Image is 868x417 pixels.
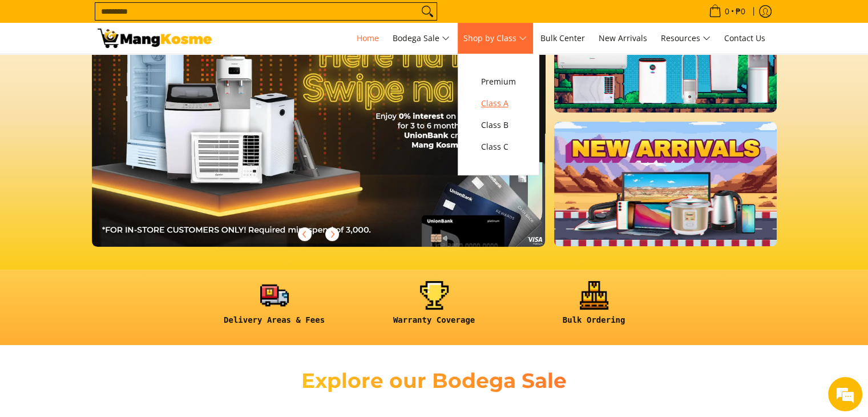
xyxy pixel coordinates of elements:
a: Class C [475,136,522,158]
h2: Explore our Bodega Sale [269,368,600,394]
span: Home [357,33,379,43]
span: Contact Us [724,33,765,43]
a: Premium [475,71,522,93]
a: <h6><strong>Warranty Coverage</strong></h6> [360,281,508,334]
button: Previous [292,222,317,247]
span: • [705,5,749,18]
a: Bodega Sale [387,23,455,54]
a: Class B [475,114,522,136]
a: Home [351,23,385,54]
a: New Arrivals [593,23,653,54]
span: Premium [481,75,516,89]
span: Class B [481,118,516,133]
a: Shop by Class [458,23,532,54]
a: <h6><strong>Bulk Ordering</strong></h6> [520,281,668,334]
button: Search [418,3,437,20]
span: Class A [481,97,516,111]
a: Resources [655,23,716,54]
a: Class A [475,93,522,114]
span: Bodega Sale [393,31,450,46]
img: Mang Kosme: Your Home Appliances Warehouse Sale Partner! [98,29,212,48]
span: Class C [481,140,516,154]
span: New Arrivals [599,33,647,43]
span: Bulk Center [540,33,585,43]
span: Shop by Class [463,31,527,46]
span: Resources [661,31,710,46]
a: Bulk Center [535,23,591,54]
span: 0 [723,7,731,15]
span: ₱0 [734,7,747,15]
a: <h6><strong>Delivery Areas & Fees</strong></h6> [200,281,349,334]
button: Next [320,222,345,247]
a: Contact Us [718,23,771,54]
nav: Main Menu [223,23,771,54]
